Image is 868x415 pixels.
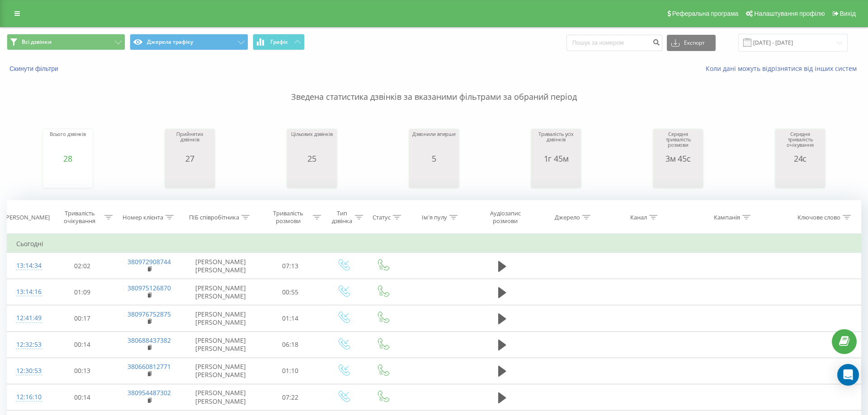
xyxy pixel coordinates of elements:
[533,154,579,163] div: 1г 45м
[373,214,391,221] div: Статус
[672,10,739,17] span: Реферальна програма
[184,253,257,279] td: [PERSON_NAME] [PERSON_NAME]
[127,284,171,292] a: 380975126870
[127,362,171,371] a: 380660812771
[555,214,580,221] div: Джерело
[50,131,86,154] div: Всього дзвінків
[167,131,212,154] div: Прийнятих дзвінків
[123,214,163,221] div: Номер клієнта
[257,331,323,358] td: 06:18
[7,65,63,73] button: Скинути фільтри
[22,38,52,46] span: Всі дзвінки
[16,283,40,301] div: 13:14:16
[265,210,311,225] div: Тривалість розмови
[184,279,257,305] td: [PERSON_NAME] [PERSON_NAME]
[49,253,115,279] td: 02:02
[16,388,40,406] div: 12:16:10
[422,214,447,221] div: Ім'я пулу
[656,154,701,163] div: 3м 45с
[16,257,40,275] div: 13:14:34
[656,131,701,154] div: Середня тривалість розмови
[667,35,716,51] button: Експорт
[50,154,86,163] div: 28
[184,358,257,384] td: [PERSON_NAME] [PERSON_NAME]
[49,305,115,331] td: 00:17
[778,154,823,163] div: 24с
[184,331,257,358] td: [PERSON_NAME] [PERSON_NAME]
[7,235,861,253] td: Сьогодні
[49,384,115,410] td: 00:14
[7,34,125,50] button: Всі дзвінки
[412,131,456,154] div: Дзвонили вперше
[291,154,333,163] div: 25
[16,309,40,327] div: 12:41:49
[184,305,257,331] td: [PERSON_NAME] [PERSON_NAME]
[479,210,532,225] div: Аудіозапис розмови
[127,388,171,397] a: 380954487302
[837,364,859,386] div: Open Intercom Messenger
[706,64,861,73] a: Коли дані можуть відрізнятися вiд інших систем
[778,131,823,154] div: Середня тривалість очікування
[412,154,456,163] div: 5
[840,10,856,17] span: Вихід
[4,214,50,221] div: [PERSON_NAME]
[754,10,825,17] span: Налаштування профілю
[630,214,647,221] div: Канал
[797,214,840,221] div: Ключове слово
[257,279,323,305] td: 00:55
[184,384,257,410] td: [PERSON_NAME] [PERSON_NAME]
[49,358,115,384] td: 00:13
[49,279,115,305] td: 01:09
[714,214,740,221] div: Кампанія
[533,131,579,154] div: Тривалість усіх дзвінків
[253,34,305,50] button: Графік
[127,310,171,318] a: 380976752875
[130,34,248,50] button: Джерела трафіку
[127,257,171,266] a: 380972908744
[189,214,239,221] div: ПІБ співробітника
[16,362,40,380] div: 12:30:53
[49,331,115,358] td: 00:14
[127,336,171,345] a: 380688437382
[270,39,288,45] span: Графік
[57,210,103,225] div: Тривалість очікування
[566,35,662,51] input: Пошук за номером
[291,131,333,154] div: Цільових дзвінків
[257,358,323,384] td: 01:10
[257,384,323,410] td: 07:22
[331,210,353,225] div: Тип дзвінка
[7,73,861,103] p: Зведена статистика дзвінків за вказаними фільтрами за обраний період
[257,305,323,331] td: 01:14
[257,253,323,279] td: 07:13
[16,336,40,354] div: 12:32:53
[167,154,212,163] div: 27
